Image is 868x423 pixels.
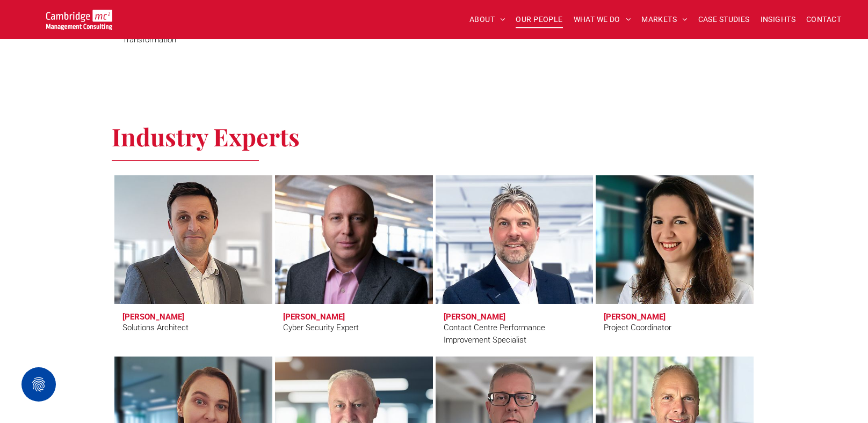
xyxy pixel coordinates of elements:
h3: [PERSON_NAME] [604,312,666,322]
div: Project Coordinator [604,322,671,334]
a: Simon Kissane | Cambridge Management Consulting > Simon Kissane [436,175,594,304]
a: Martina Pavlaskova | Project Coordinator | Cambridge Management Consulting [596,175,754,304]
a: Your Business Transformed | Cambridge Management Consulting [46,11,112,23]
h3: [PERSON_NAME] [283,312,345,322]
a: CONTACT [801,11,847,28]
div: Cyber Security Expert [283,322,359,334]
a: MARKETS [636,11,692,28]
div: Solutions Architect [122,322,189,334]
a: INSIGHTS [755,11,801,28]
span: Industry Experts [112,120,300,152]
h3: [PERSON_NAME] [122,312,184,322]
a: Steve Furness | Solutions Architect | Cambridge Management Consulting [114,175,272,304]
img: Go to Homepage [46,10,112,30]
a: ABOUT [464,11,511,28]
a: CASE STUDIES [693,11,755,28]
a: OUR PEOPLE [510,11,568,28]
a: Vladimir Jirasek | Cyber Security Expert | Cambridge Management Consulting [275,175,433,304]
div: Contact Centre Performance Improvement Specialist [444,322,585,346]
a: WHAT WE DO [568,11,636,28]
h3: [PERSON_NAME] [444,312,505,322]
